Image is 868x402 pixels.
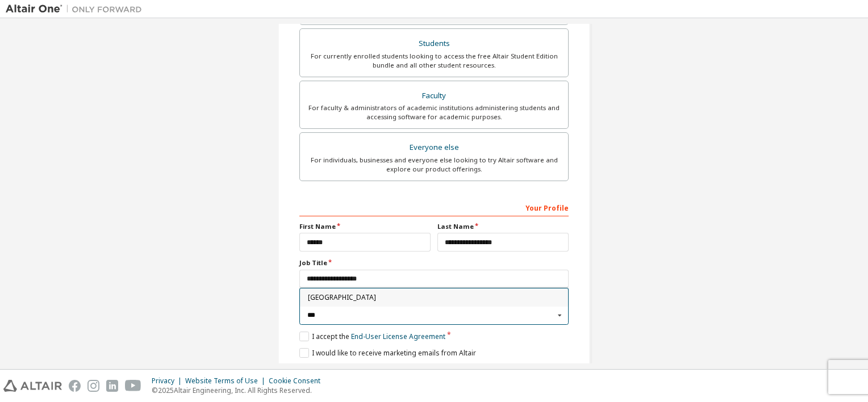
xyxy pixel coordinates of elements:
div: For individuals, businesses and everyone else looking to try Altair software and explore our prod... [307,156,561,174]
div: Privacy [152,376,185,386]
div: Everyone else [307,140,561,156]
a: End-User License Agreement [351,332,445,341]
div: Faculty [307,88,561,104]
div: For currently enrolled students looking to access the free Altair Student Edition bundle and all ... [307,52,561,70]
div: Your Profile [299,198,569,216]
img: facebook.svg [69,380,81,392]
img: altair_logo.svg [3,380,62,392]
img: linkedin.svg [106,380,118,392]
label: I would like to receive marketing emails from Altair [299,348,476,358]
p: © 2025 Altair Engineering, Inc. All Rights Reserved. [152,386,327,395]
div: Students [307,36,561,52]
img: youtube.svg [125,380,141,392]
img: instagram.svg [87,380,99,392]
label: Last Name [437,222,569,231]
img: Altair One [6,3,148,15]
label: Job Title [299,258,569,267]
div: Cookie Consent [269,376,327,386]
div: Website Terms of Use [185,376,269,386]
span: [GEOGRAPHIC_DATA] [308,294,561,301]
div: For faculty & administrators of academic institutions administering students and accessing softwa... [307,103,561,122]
label: I accept the [299,332,445,341]
label: First Name [299,222,431,231]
